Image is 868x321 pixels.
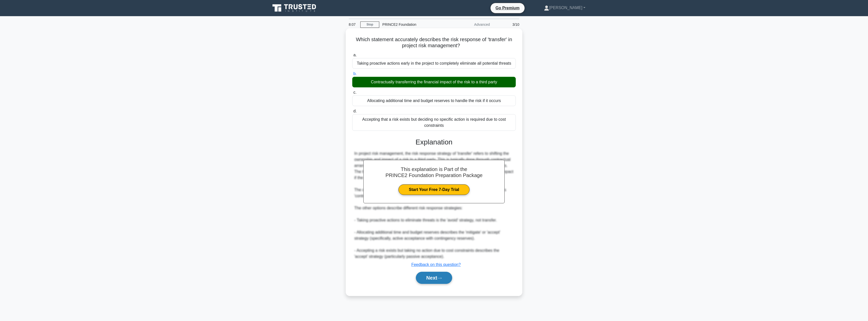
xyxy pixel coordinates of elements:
button: Next [416,272,452,284]
a: [PERSON_NAME] [532,3,598,13]
div: Allocating additional time and budget reserves to handle the risk if it occurs [352,95,516,106]
a: Start Your Free 7-Day Trial [398,184,469,195]
a: Stop [360,21,379,28]
a: Go Premium [493,5,523,11]
span: b. [353,71,357,76]
div: In project risk management, the risk response strategy of 'transfer' refers to shifting the owner... [354,151,514,260]
a: Feedback on this question? [411,262,461,267]
span: d. [353,109,357,113]
div: Contractually transferring the financial impact of the risk to a third party [352,77,516,87]
div: Taking proactive actions early in the project to completely eliminate all potential threats [352,58,516,69]
span: a. [353,53,357,57]
span: c. [353,90,356,94]
div: Advanced [449,19,493,30]
div: 8:07 [346,19,360,30]
div: Accepting that a risk exists but deciding no specific action is required due to cost constraints [352,114,516,131]
div: PRINCE2 Foundation [379,19,449,30]
h5: Which statement accurately describes the risk response of 'transfer' in project risk management? [352,36,516,49]
h3: Explanation [355,138,513,146]
div: 3/10 [493,19,522,30]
